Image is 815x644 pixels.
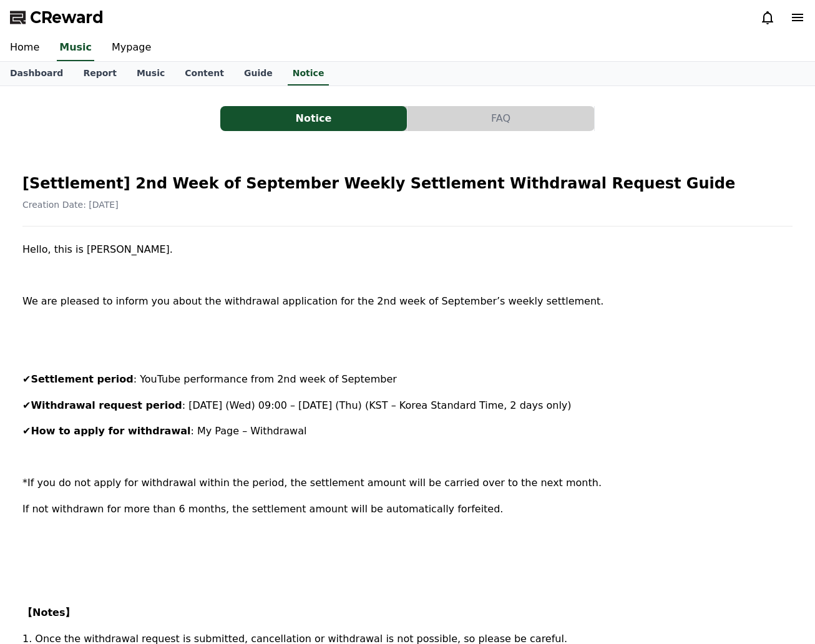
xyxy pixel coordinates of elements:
span: *If you do not apply for withdrawal within the period, the settlement amount will be carried over... [22,477,602,489]
span: We are pleased to inform you about the withdrawal application for the 2nd week of September’s wee... [22,295,603,307]
a: Notice [288,62,329,85]
a: FAQ [407,106,595,131]
span: If not withdrawn for more than 6 months, the settlement amount will be automatically forfeited. [22,503,503,515]
a: Mypage [102,35,161,61]
strong: Withdrawal request period [31,399,182,411]
a: CReward [10,7,104,27]
a: Guide [234,62,283,85]
a: Report [73,62,127,85]
span: ✔ [22,399,31,411]
a: Content [175,62,234,85]
a: Music [57,35,94,61]
span: ✔ [22,425,31,437]
button: FAQ [407,106,594,131]
span: Creation Date: [DATE] [22,200,119,210]
span: : My Page – Withdrawal [190,425,306,437]
span: Hello, this is [PERSON_NAME]. [22,243,173,255]
span: : YouTube performance from 2nd week of September [134,373,397,385]
span: : [DATE] (Wed) 09:00 – [DATE] (Thu) (KST – Korea Standard Time, 2 days only) [182,399,572,411]
a: Music [127,62,175,85]
a: Notice [220,106,407,131]
span: CReward [30,7,104,27]
button: Notice [220,106,407,131]
h2: [Settlement] 2nd Week of September Weekly Settlement Withdrawal Request Guide [22,173,793,193]
strong: 【Notes】 [22,607,75,618]
span: ✔ [22,373,31,385]
strong: Settlement period [31,373,133,385]
strong: How to apply for withdrawal [31,425,190,437]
